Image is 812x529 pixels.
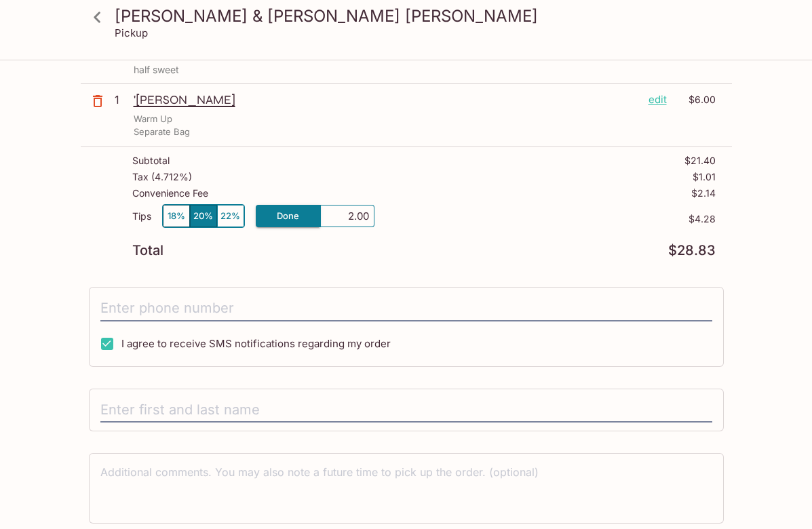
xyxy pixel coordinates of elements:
[217,205,244,227] button: 22%
[691,188,716,199] p: $2.14
[134,64,716,75] p: half sweet
[668,244,716,257] p: $28.83
[675,92,716,107] p: $6.00
[121,337,391,350] span: I agree to receive SMS notifications regarding my order
[100,397,712,423] input: Enter first and last name
[256,205,320,227] button: Done
[115,92,128,107] p: 1
[134,92,638,107] p: '[PERSON_NAME]
[374,214,716,224] p: $4.28
[649,92,667,107] p: edit
[190,205,217,227] button: 20%
[132,188,208,199] p: Convenience Fee
[134,113,172,125] p: Warm Up
[163,205,190,227] button: 18%
[115,5,721,26] h3: [PERSON_NAME] & [PERSON_NAME] [PERSON_NAME]
[134,125,190,138] p: Separate Bag
[100,296,712,321] input: Enter phone number
[684,155,716,166] p: $21.40
[132,172,192,182] p: Tax ( 4.712% )
[115,26,148,39] p: Pickup
[132,211,151,222] p: Tips
[132,155,170,166] p: Subtotal
[132,244,163,257] p: Total
[693,172,716,182] p: $1.01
